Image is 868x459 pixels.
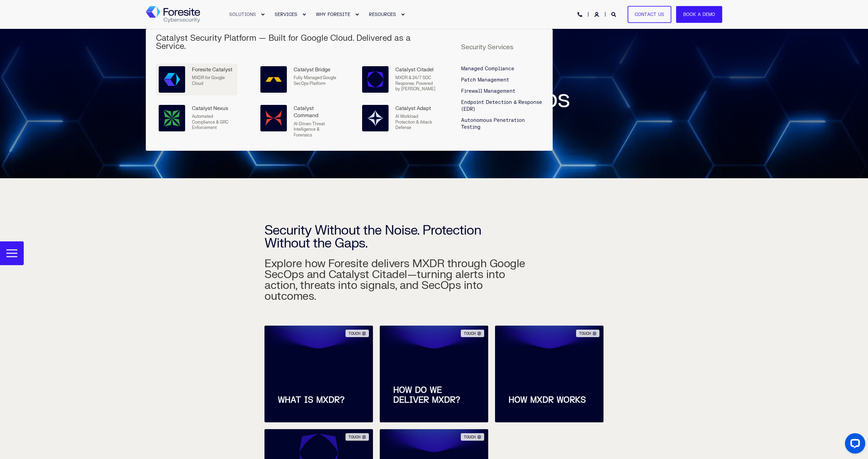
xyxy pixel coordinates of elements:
div: TOUCH [576,330,599,337]
span: RESOURCES [369,12,396,17]
p: Automated Compliance & GRC Enforcement [192,114,235,131]
div: Catalyst Nexus [192,105,235,112]
a: Catalyst Command Catalyst CommandAI-Driven Threat Intelligence & Forensics [258,102,339,141]
a: Catalyst Nexus, Powered by Security Command Center Enterprise Catalyst NexusAutomated Compliance ... [156,102,237,134]
span: MXDR & 24/7 SOC Response, Powered by [PERSON_NAME] [395,75,435,92]
p: AI Workload Protection & Attack Defense [395,114,438,131]
span: SOLUTIONS [229,12,256,17]
div: Expand WHY FORESITE [355,13,359,17]
div: Catalyst Bridge [294,66,336,73]
h2: Security Without the Noise. Protection Without the Gaps. [264,177,492,250]
div: Catalyst Citadel [395,66,438,73]
span: Firewall Management [461,88,515,94]
div: TOUCH [461,330,484,337]
a: Catalyst Adapt, Powered by Model Armor Catalyst AdaptAI Workload Protection & Attack Defense [359,102,441,134]
span: WHY FORESITE [316,12,350,17]
div: TOUCH [346,433,369,441]
span: Autonomous Penetration Testing [461,117,525,130]
div: Catalyst Command [294,105,336,120]
iframe: LiveChat chat widget [840,430,868,459]
a: Catalyst Bridge Catalyst BridgeFully Managed Google SecOps Platform [258,63,339,95]
span: Endpoint Detection & Response (EDR) [461,99,542,112]
img: Catalyst Nexus, Powered by Security Command Center Enterprise [164,110,180,126]
span: MXDR for Google Cloud [192,75,225,86]
img: Catalyst Citadel, Powered by Google SecOps [367,71,383,88]
img: Foresite logo, a hexagon shape of blues with a directional arrow to the right hand side, and the ... [146,6,200,23]
h3: Explore how Foresite delivers MXDR through Google SecOps and Catalyst Citadel—turning alerts into... [264,211,536,302]
img: Catalyst Command [265,110,282,126]
h5: Security Services [461,44,542,51]
div: Expand RESOURCES [401,13,405,17]
div: TOUCH [346,330,369,337]
a: Book a Demo [676,6,722,23]
span: Patch Management [461,77,509,83]
a: Contact Us [628,6,671,23]
img: Catalyst Adapt, Powered by Model Armor [367,110,383,126]
div: Expand SOLUTIONS [261,13,265,17]
a: Back to Home [146,6,200,23]
img: Catalyst Bridge [265,71,282,88]
div: TOUCH [461,433,484,441]
span: Managed Compliance [461,66,514,72]
div: Foresite Catalyst [192,66,235,73]
div: Expand SERVICES [302,13,306,17]
p: Fully Managed Google SecOps Platform [294,75,336,86]
a: Catalyst Citadel, Powered by Google SecOps Catalyst CitadelMXDR & 24/7 SOC Response, Powered by [... [359,63,441,95]
h5: Catalyst Security Platform — Built for Google Cloud. Delivered as a Service. [156,34,441,51]
a: Foresite Catalyst Foresite CatalystMXDR for Google Cloud [156,63,237,95]
p: AI-Driven Threat Intelligence & Forensics [294,121,336,138]
a: Open Search [611,11,617,17]
div: Catalyst Adapt [395,105,438,112]
img: Foresite Catalyst [164,71,180,88]
a: Login [594,11,600,17]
